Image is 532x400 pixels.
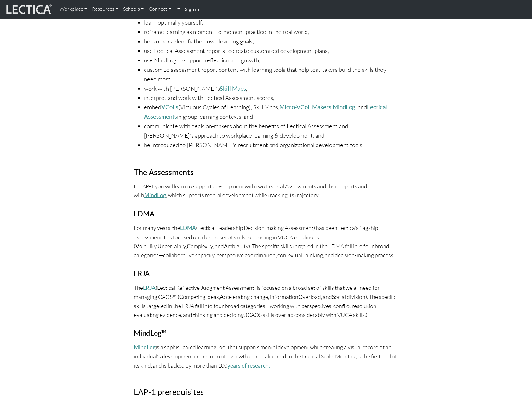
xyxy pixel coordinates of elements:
li: use Lectical Assessment reports to create customized development plans, [144,46,398,56]
strong: C [187,243,191,249]
strong: O [298,294,303,300]
li: be introduced to [PERSON_NAME]'s recruitment and organizational development tools. [144,140,398,150]
p: is a sophisticated learning tool that supports mental development while creating a visual record ... [134,343,398,370]
a: Sign in [182,3,202,16]
h4: LDMA [134,210,398,218]
img: lecticalive [5,3,52,15]
p: In LAP-1 you will learn to support development with two Lectical Assessments and their reports an... [134,182,398,200]
a: Micro-VCoL Makers [279,104,331,111]
a: LDMA [180,225,196,231]
strong: A [220,294,224,300]
a: LRJA [143,284,156,291]
a: MindLog [134,344,156,351]
a: MindLog [144,192,166,198]
li: embed (Virtuous Cycles of Learning), Skill Maps, , , and in group learning contexts, and [144,103,398,122]
strong: Sign in [185,6,199,12]
li: learn optimally yourself, [144,18,398,27]
h3: The Assessments [134,167,398,177]
p: For many years, the (Lectical Leadership Decision-making Assessment) has been Lectica's flagship ... [134,223,398,260]
h4: LRJA [134,270,398,278]
li: use MindLog to support reflection and growth, [144,56,398,65]
p: The (Lectical Reflective Judgment Assessment) is focused on a broad set of skills that we all nee... [134,283,398,319]
strong: C [179,294,183,300]
li: reframe learning as moment-to-moment practice in the real world, [144,27,398,37]
li: work with [PERSON_NAME]'s , [144,84,398,94]
h3: LAP-1 prerequisites [134,387,398,397]
a: MindLog [333,104,355,111]
a: Skill Maps [220,85,246,92]
a: Resources [89,3,121,16]
li: interpret and work with Lectical Assessment scores, [144,93,398,103]
strong: S [332,294,335,300]
li: communicate with decision-makers about the benefits of Lectical Assessment and [PERSON_NAME]'s ap... [144,122,398,140]
a: VCoLs [161,104,178,111]
a: Connect [146,3,174,16]
h4: MindLog™ [134,329,398,338]
li: customize assessment report content with learning tools that help test-takers build the skills th... [144,65,398,84]
strong: A [224,243,228,249]
li: help others identify their own learning goals, [144,37,398,46]
strong: V [135,243,139,249]
strong: U [157,243,162,249]
a: Workplace [57,3,89,16]
a: Schools [121,3,146,16]
a: years of research. [227,362,270,369]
